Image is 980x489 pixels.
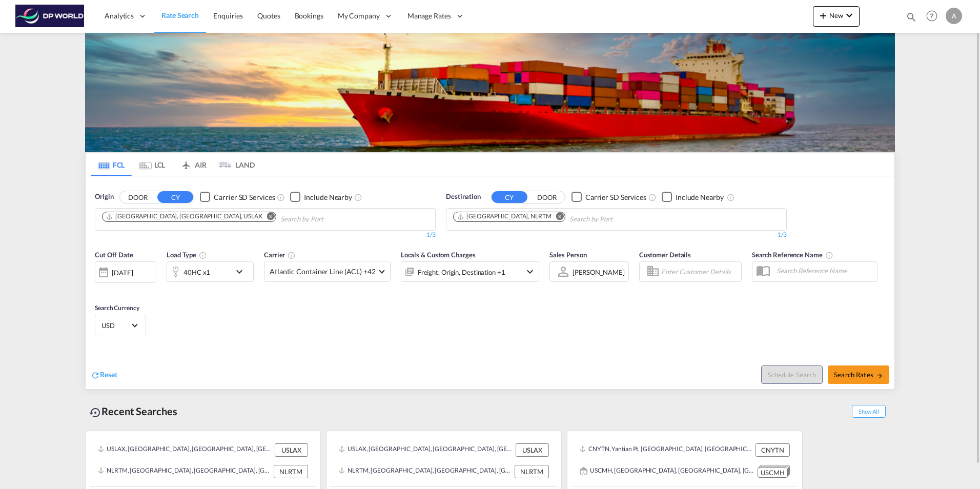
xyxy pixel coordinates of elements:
[132,153,173,176] md-tab-item: LCL
[756,443,790,457] div: CNYTN
[183,265,210,279] div: 40HC x1
[100,318,140,333] md-select: Select Currency: $ USDUnited States Dollar
[233,266,251,278] md-icon: icon-chevron-down
[580,465,755,478] div: USCMH, Columbus, OH, United States, North America, Americas
[91,371,100,380] md-icon: icon-refresh
[876,372,883,379] md-icon: icon-arrow-right
[275,443,308,457] div: USLAX
[813,6,860,27] button: icon-plus 400-fgNewicon-chevron-down
[661,264,738,279] input: Enter Customer Details
[401,261,539,282] div: Freight Origin Destination Dock Stuffingicon-chevron-down
[89,406,101,419] md-icon: icon-backup-restore
[524,266,536,278] md-icon: icon-chevron-down
[95,282,103,296] md-datepicker: Select
[280,211,378,228] input: Chips input.
[288,251,296,259] md-icon: The selected Trucker/Carrierwill be displayed in the rate results If the rates are from another f...
[549,251,587,259] span: Sales Person
[571,264,626,279] md-select: Sales Person: Andreaa Nunez
[339,465,512,478] div: NLRTM, Rotterdam, Netherlands, Western Europe, Europe
[85,400,181,423] div: Recent Searches
[85,33,895,152] img: LCL+%26+FCL+BACKGROUND.png
[639,251,691,259] span: Customer Details
[98,443,272,457] div: USLAX, Los Angeles, CA, United States, North America, Americas
[199,251,207,259] md-icon: icon-information-outline
[758,467,788,478] div: USCMH
[457,212,552,221] div: Rotterdam, NLRTM
[339,443,513,457] div: USLAX, Los Angeles, CA, United States, North America, Americas
[752,251,833,259] span: Search Reference Name
[569,211,667,228] input: Chips input.
[100,370,117,379] span: Reset
[270,267,376,277] span: Atlantic Container Line (ACL) +42
[825,251,833,259] md-icon: Your search will be saved by the below given name
[86,176,894,389] div: OriginDOOR CY Checkbox No InkUnchecked: Search for CY (Container Yard) services for all selected ...
[516,443,549,457] div: USLAX
[91,370,117,381] div: icon-refreshReset
[452,209,671,228] md-chips-wrap: Chips container. Use arrow keys to select chips.
[15,5,85,28] img: c08ca190194411f088ed0f3ba295208c.png
[852,405,886,418] span: Show All
[264,251,296,259] span: Carrier
[95,231,436,239] div: 1/3
[290,192,352,202] md-checkbox: Checkbox No Ink
[573,268,625,276] div: [PERSON_NAME]
[648,193,657,201] md-icon: Unchecked: Search for CY (Container Yard) services for all selected carriers.Checked : Search for...
[157,191,193,203] button: CY
[98,465,271,478] div: NLRTM, Rotterdam, Netherlands, Western Europe, Europe
[457,212,554,221] div: Press delete to remove this chip.
[91,153,132,176] md-tab-item: FCL
[91,153,255,176] md-pagination-wrapper: Use the left and right arrow keys to navigate between tabs
[338,11,380,21] span: My Company
[106,212,264,221] div: Press delete to remove this chip.
[515,465,549,478] div: NLRTM
[817,9,829,22] md-icon: icon-plus 400-fg
[161,11,199,19] span: Rate Search
[277,193,285,201] md-icon: Unchecked: Search for CY (Container Yard) services for all selected carriers.Checked : Search for...
[214,192,275,202] div: Carrier SD Services
[101,321,130,330] span: USD
[571,192,646,202] md-checkbox: Checkbox No Ink
[167,261,254,282] div: 40HC x1icon-chevron-down
[100,209,382,228] md-chips-wrap: Chips container. Use arrow keys to select chips.
[446,192,481,202] span: Destination
[106,212,262,221] div: Los Angeles, CA, USLAX
[304,192,352,202] div: Include Nearby
[95,251,133,259] span: Cut Off Date
[120,191,156,203] button: DOOR
[946,8,962,24] div: A
[213,11,243,20] span: Enquiries
[401,251,476,259] span: Locals & Custom Charges
[418,265,505,279] div: Freight Origin Destination Dock Stuffing
[167,251,207,259] span: Load Type
[95,304,139,312] span: Search Currency
[727,193,735,201] md-icon: Unchecked: Ignores neighbouring ports when fetching rates.Checked : Includes neighbouring ports w...
[95,192,113,202] span: Origin
[549,212,565,222] button: Remove
[906,11,917,23] md-icon: icon-magnify
[274,465,308,478] div: NLRTM
[662,192,724,202] md-checkbox: Checkbox No Ink
[529,191,565,203] button: DOOR
[214,153,255,176] md-tab-item: LAND
[407,11,451,21] span: Manage Rates
[761,365,823,384] button: Note: By default Schedule search will only considerorigin ports, destination ports and cut off da...
[923,7,941,25] span: Help
[580,443,753,457] div: CNYTN, Yantian Pt, China, Greater China & Far East Asia, Asia Pacific
[354,193,362,201] md-icon: Unchecked: Ignores neighbouring ports when fetching rates.Checked : Includes neighbouring ports w...
[585,192,646,202] div: Carrier SD Services
[676,192,724,202] div: Include Nearby
[492,191,527,203] button: CY
[173,153,214,176] md-tab-item: AIR
[260,212,276,222] button: Remove
[112,268,133,277] div: [DATE]
[828,365,889,384] button: Search Ratesicon-arrow-right
[95,261,156,283] div: [DATE]
[257,11,280,20] span: Quotes
[834,371,883,379] span: Search Rates
[105,11,134,21] span: Analytics
[200,192,275,202] md-checkbox: Checkbox No Ink
[771,263,877,278] input: Search Reference Name
[295,11,323,20] span: Bookings
[817,11,855,19] span: New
